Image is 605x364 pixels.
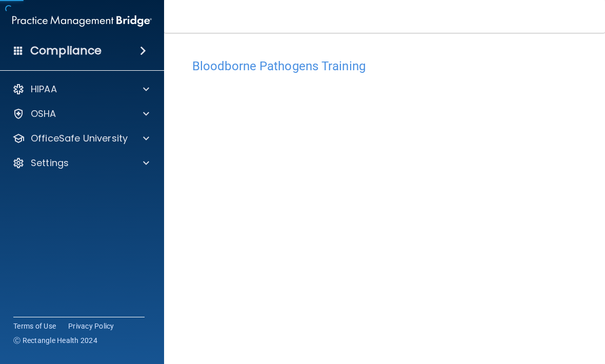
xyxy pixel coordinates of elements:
a: OfficeSafe University [12,132,149,145]
h4: Bloodborne Pathogens Training [192,59,577,73]
a: OSHA [12,108,149,120]
a: Settings [12,157,149,169]
p: OSHA [31,108,56,120]
p: OfficeSafe University [31,132,128,145]
p: HIPAA [31,83,57,95]
img: PMB logo [12,11,152,31]
a: HIPAA [12,83,149,95]
p: Settings [31,157,69,169]
span: Ⓒ Rectangle Health 2024 [13,335,97,346]
a: Privacy Policy [68,321,114,331]
a: Terms of Use [13,321,56,331]
h4: Compliance [30,44,102,58]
